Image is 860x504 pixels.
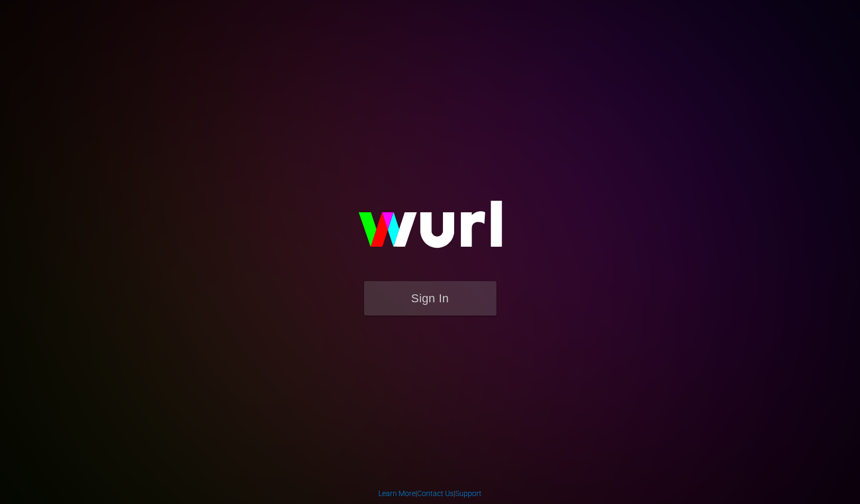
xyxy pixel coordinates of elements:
[455,489,482,498] a: Support
[324,178,536,281] img: wurl-logo-on-black-223613ac3d8ba8fe6dc639794a292ebdb59501304c7dfd60c99c58986ef67473.svg
[378,488,482,499] div: | |
[378,489,415,498] a: Learn More
[417,489,454,498] a: Contact Us
[364,281,496,316] button: Sign In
